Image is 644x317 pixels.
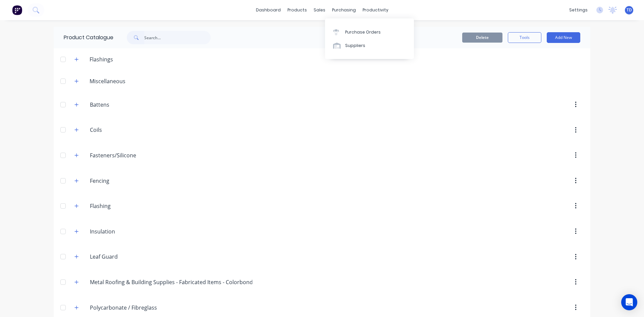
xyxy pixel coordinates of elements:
span: TD [627,7,632,13]
input: Enter category name [90,101,169,109]
a: Suppliers [325,39,414,52]
button: Tools [508,32,541,43]
div: productivity [359,5,392,15]
a: Purchase Orders [325,25,414,39]
div: Miscellaneous [84,77,131,85]
input: Enter category name [90,202,169,210]
input: Enter category name [90,253,169,261]
input: Enter category name [90,227,169,235]
img: Factory [12,5,22,15]
input: Search... [144,31,211,44]
button: Add New [547,32,580,43]
input: Enter category name [90,177,169,185]
input: Enter category name [90,304,169,312]
input: Enter category name [90,278,252,286]
input: Enter category name [90,151,169,159]
div: Purchase Orders [345,29,381,35]
a: dashboard [253,5,284,15]
div: settings [566,5,591,15]
div: Flashings [84,55,118,63]
div: Suppliers [345,43,365,49]
button: Delete [462,33,502,43]
input: Enter category name [90,126,169,134]
div: Open Intercom Messenger [621,294,637,310]
div: products [284,5,310,15]
div: Product Catalogue [54,27,113,48]
div: sales [310,5,329,15]
div: purchasing [329,5,359,15]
